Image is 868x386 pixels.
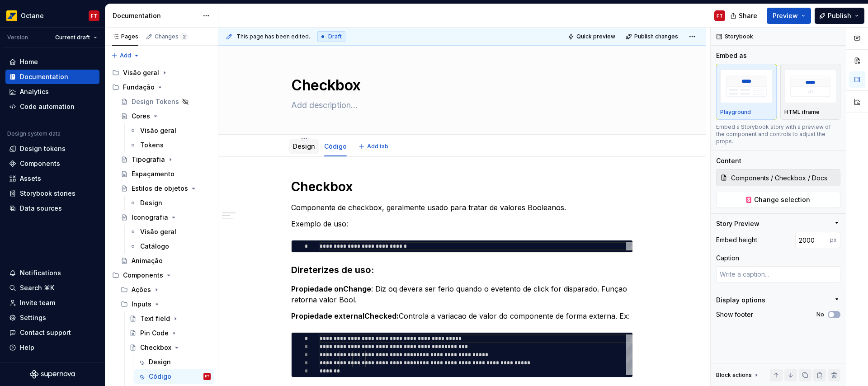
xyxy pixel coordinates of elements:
strong: Propiedade onChange [291,284,371,293]
div: Embed a Storybook story with a preview of the component and controls to adjust the props. [716,123,840,145]
button: Publish [815,8,864,24]
div: FT [205,372,209,381]
p: Componente de checkbox, geralmente usado para tratar de valores Booleanos. [291,202,633,213]
span: Publish [828,11,851,20]
div: Search ⌘K [20,283,54,292]
button: Current draft [51,31,101,44]
div: Invite team [20,298,55,307]
div: Pin Code [140,329,169,338]
div: Inputs [117,297,214,311]
div: Analytics [20,87,49,96]
div: Storybook stories [20,189,75,198]
svg: Supernova Logo [30,370,75,379]
a: Visão geral [126,123,214,138]
span: Share [739,11,757,20]
button: Display options [716,296,840,305]
span: Change selection [754,195,810,204]
a: Espaçamento [117,167,214,181]
button: Notifications [5,266,99,280]
div: Code automation [20,102,75,111]
div: Display options [716,296,765,305]
a: Estilos de objetos [117,181,214,196]
div: Pages [112,33,138,40]
div: Estilos de objetos [132,184,188,193]
p: Playground [720,108,751,116]
p: : Diz oq devera ser ferio quando o evetento de click for disparado. Funçao retorna valor Bool. [291,283,633,305]
button: OctaneFT [2,6,103,25]
div: FT [91,12,97,19]
div: Home [20,57,38,66]
a: Design [293,142,315,150]
div: Ações [117,282,214,297]
button: Add [108,49,142,62]
div: Version [7,34,28,41]
button: Help [5,340,99,355]
div: Código [321,137,350,155]
a: Analytics [5,85,99,99]
div: Design Tokens [132,97,179,106]
a: Iconografia [117,210,214,225]
div: Design tokens [20,144,66,153]
a: Visão geral [126,225,214,239]
div: Iconografia [132,213,168,222]
button: Publish changes [623,30,682,43]
div: Help [20,343,34,352]
button: Contact support [5,325,99,340]
button: Share [726,8,763,24]
div: Tokens [140,141,164,150]
div: Documentation [20,72,68,81]
img: placeholder [784,70,837,103]
div: Components [123,271,163,280]
a: Tipografia [117,152,214,167]
div: Caption [716,254,739,263]
a: Assets [5,171,99,186]
div: Cores [132,112,150,121]
a: Storybook stories [5,186,99,201]
div: Octane [21,11,44,20]
span: Publish changes [634,33,678,40]
div: Settings [20,313,46,322]
span: 2 [180,33,188,40]
h1: Checkbox [291,179,633,195]
button: placeholderHTML iframe [780,64,841,120]
div: Animação [132,256,163,265]
label: No [816,311,824,318]
button: Story Preview [716,219,840,228]
span: Draft [328,33,342,40]
div: Inputs [132,300,151,309]
div: Design [140,198,162,207]
a: Animação [117,254,214,268]
h3: Direterizes de uso: [291,264,633,276]
div: Código [149,372,171,381]
a: Settings [5,311,99,325]
button: Preview [767,8,811,24]
a: CódigoFT [134,369,214,384]
div: Visão geral [123,68,159,77]
strong: Propiedade externalChecked: [291,311,399,320]
a: Cores [117,109,214,123]
div: Text field [140,314,170,323]
div: Block actions [716,369,760,381]
a: Catálogo [126,239,214,254]
a: Design [126,196,214,210]
div: Design [149,358,171,367]
div: Tipografia [132,155,165,164]
a: Tokens [126,138,214,152]
div: Fundação [123,83,155,92]
a: Home [5,55,99,69]
span: Current draft [55,34,90,41]
div: Design system data [7,130,61,137]
div: Notifications [20,268,61,278]
span: Add [120,52,131,59]
div: Changes [155,33,188,40]
p: Controla a variacao de valor do componente de forma externa. Ex: [291,311,633,321]
button: placeholderPlayground [716,64,777,120]
a: Código [324,142,347,150]
div: Embed height [716,235,757,245]
div: Visão geral [140,227,176,236]
div: Content [716,156,741,165]
button: Search ⌘K [5,281,99,295]
div: Espaçamento [132,169,175,179]
div: Components [108,268,214,282]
